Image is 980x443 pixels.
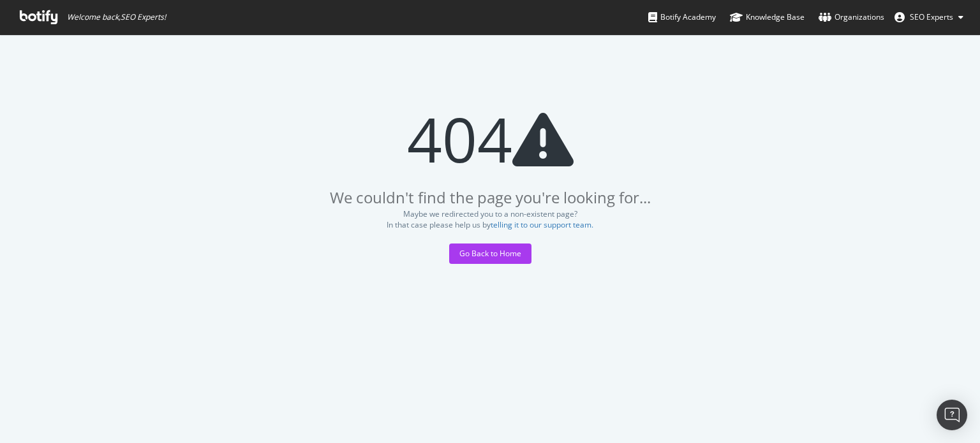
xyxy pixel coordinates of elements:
[67,12,166,22] span: Welcome back, SEO Experts !
[459,248,521,259] div: Go Back to Home
[937,400,967,430] div: Open Intercom Messenger
[819,11,884,24] div: Organizations
[491,221,593,229] button: telling it to our support team.
[730,11,805,24] div: Knowledge Base
[910,11,953,22] span: SEO Experts
[449,243,531,264] button: Go Back to Home
[449,248,531,259] a: Go Back to Home
[648,11,716,24] div: Botify Academy
[884,7,974,27] button: SEO Experts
